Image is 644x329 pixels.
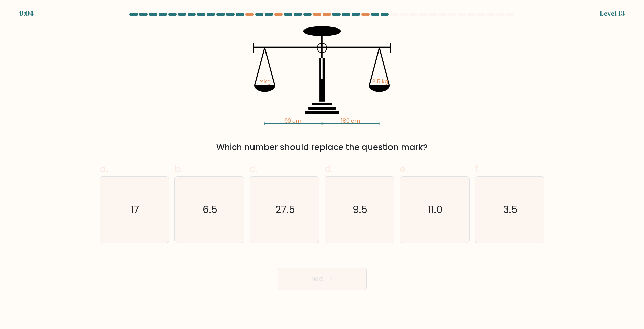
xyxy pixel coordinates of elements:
tspan: 8.5 kg [372,78,388,86]
span: e. [400,162,407,175]
text: 27.5 [275,203,295,216]
tspan: ? kg [260,78,271,86]
span: b. [174,162,183,175]
text: 9.5 [353,203,368,216]
text: 6.5 [203,203,217,216]
span: a. [100,162,108,175]
div: Level 13 [600,8,625,19]
text: 17 [131,203,139,216]
text: 11.0 [428,203,443,216]
text: 3.5 [503,203,518,216]
tspan: 90 cm [284,117,301,125]
span: f. [475,162,480,175]
span: d. [325,162,333,175]
div: 9:04 [19,8,34,19]
span: c. [250,162,257,175]
tspan: 180 cm [341,117,360,125]
div: Which number should replace the question mark? [104,141,541,154]
button: Next [278,268,367,290]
